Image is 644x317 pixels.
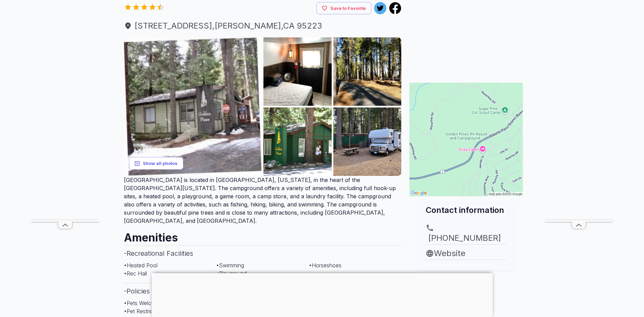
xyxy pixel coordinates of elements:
[129,157,183,170] button: Show all photos
[263,107,332,176] img: AAcXr8rwjnv2dlz4jkIf83E8b4Tm8WUyT-LQXB4jVe5GMLa5hSlqkTMA1XZpGuyjC19yoUkJ7EkCircHoTPRXFKYvJMpgukx9...
[151,273,493,315] iframe: Advertisement
[426,224,507,244] a: [PHONE_NUMBER]
[316,2,371,15] button: Save to Favorite
[263,37,332,106] img: AAcXr8ooIvQnLh5Wr7tCxJWlv4HVPQqXdke5DGp50SpOZn9dA7w2UXBQNYMQw1DAm2uNpCocGUfLuWsi18S_4r_JSRezxeUar...
[124,262,158,269] span: • Heated Pool
[309,262,342,269] span: • Horseshoes
[124,300,162,306] span: • Pets Welcome
[124,245,402,261] h3: - Recreational Facilities
[124,283,402,299] h3: - Policies
[124,176,402,225] p: [GEOGRAPHIC_DATA] is located in [GEOGRAPHIC_DATA], [US_STATE], in the heart of the [GEOGRAPHIC_DA...
[31,16,99,220] iframe: Advertisement
[124,270,147,277] span: • Rec Hall
[426,204,507,216] h2: Contact information
[124,308,187,315] span: • Pet Restriction on Breed
[333,37,402,106] img: AAcXr8oGrJZ2EimstSzLEO08c-bvV026xbBDSl6bJRUKRfM5V0a5xWfTWqWqdq0JYEAtYrtdb08oPgHom7v6XpmtnPqfE64_c...
[216,270,247,277] span: • Playground
[216,262,244,269] span: • Swimming
[409,83,523,196] img: Map for Golden Pines RV Resort & Campground
[333,107,402,176] img: AAcXr8qq-9FC24f3D6ysbOdtLpRDxiYshqxXt5TVxjBtb9fCZs2Zf6SjY0rJEB8EURxlO0v5FUPEacHEWox3MtFr2hxlUm_5M...
[124,225,402,245] h2: Amenities
[545,16,613,220] iframe: Advertisement
[124,37,262,176] img: AAcXr8qtLZpsM341fSABZ-3AVCNGcjKLUZRuJQSYWe5u3kpjGdJQGx8qPfipbUg_7FDBaFGaH1zAaESLGfO8LlhLIlqXMbRwK...
[426,247,507,260] a: Website
[124,20,402,32] span: [STREET_ADDRESS] , [PERSON_NAME] , CA 95223
[124,20,402,32] a: [STREET_ADDRESS],[PERSON_NAME],CA 95223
